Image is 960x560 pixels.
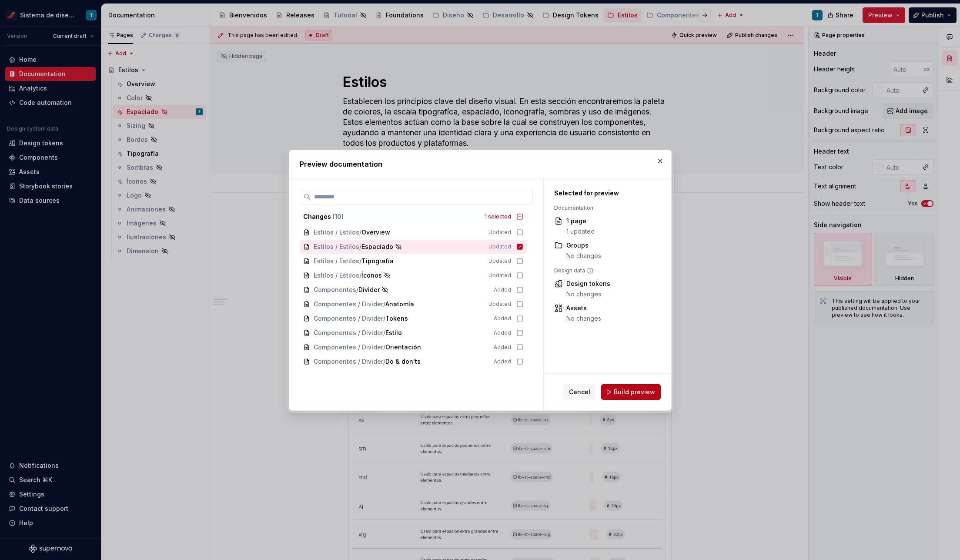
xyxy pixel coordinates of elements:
span: Espaciado [361,242,393,251]
button: Cancel [563,384,596,400]
span: Added [494,286,511,293]
span: Tokens [385,314,408,323]
span: / [383,343,385,352]
span: / [383,300,385,309]
span: Divider [358,285,380,294]
div: No changes [566,314,601,323]
span: Estilos / Estilos [314,271,359,280]
div: Groups [566,241,601,250]
span: Anatomía [385,300,414,309]
span: Build preview [614,388,655,396]
span: Estilos / Estilos [314,228,359,237]
span: Updated [488,258,511,265]
span: / [383,314,385,323]
span: / [359,257,361,265]
span: Do & don'ts [385,357,421,366]
div: 1 selected [485,213,511,220]
div: 1 updated [566,227,595,236]
span: Updated [488,272,511,279]
span: Componentes / Divider [314,329,383,337]
span: Added [494,358,511,365]
span: / [359,271,361,280]
span: Componentes / Divider [314,343,383,352]
span: Componentes / Divider [314,357,383,366]
span: Componentes / Divider [314,300,383,309]
span: Componentes [314,285,356,294]
div: Assets [566,304,601,312]
button: Build preview [601,384,661,400]
div: Design tokens [566,279,610,288]
span: Estilos / Estilos [314,257,359,265]
div: 1 page [566,217,595,225]
span: Added [494,344,511,351]
span: / [359,242,361,251]
div: No changes [566,290,610,298]
span: Íconos [361,271,382,280]
span: / [383,357,385,366]
span: ( 10 ) [332,213,344,220]
span: Orientación [385,343,421,352]
span: Updated [488,243,511,250]
div: Design data [554,267,656,274]
h2: Preview documentation [300,159,661,169]
div: Changes [303,212,479,221]
span: Added [494,315,511,322]
div: No changes [566,251,601,260]
span: Updated [488,229,511,236]
span: / [383,329,385,337]
div: Selected for preview [554,189,656,198]
span: Estilos / Estilos [314,242,359,251]
span: / [359,228,361,237]
span: / [356,285,358,294]
span: Componentes / Divider [314,314,383,323]
span: Estilo [385,329,403,337]
span: Cancel [569,388,590,396]
span: Overview [361,228,390,237]
span: Tipografía [361,257,394,265]
div: Documentation [554,205,656,211]
span: Updated [488,301,511,308]
span: Added [494,329,511,336]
